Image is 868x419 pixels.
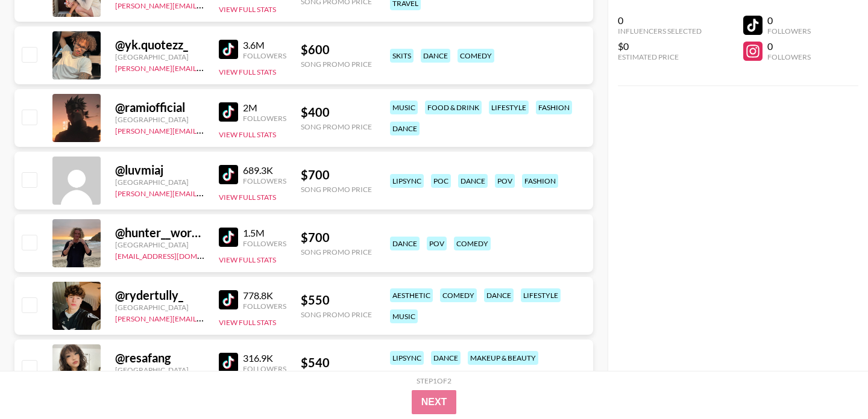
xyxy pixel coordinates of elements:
[390,237,420,250] div: dance
[243,114,286,123] div: Followers
[458,174,488,188] div: dance
[468,351,538,365] div: makeup & beauty
[219,165,238,184] img: TikTok
[767,26,811,36] div: Followers
[390,49,414,63] div: skits
[431,351,461,365] div: dance
[219,290,238,309] img: TikTok
[521,288,561,302] div: lifestyle
[767,40,811,52] div: 0
[115,178,204,187] div: [GEOGRAPHIC_DATA]
[243,352,286,364] div: 316.9K
[767,52,811,61] div: Followers
[243,302,286,311] div: Followers
[301,105,372,120] div: $ 400
[536,101,572,114] div: fashion
[390,288,433,302] div: aesthetic
[219,40,238,59] img: TikTok
[301,310,372,319] div: Song Promo Price
[301,167,372,182] div: $ 700
[243,51,286,60] div: Followers
[219,255,276,264] button: View Full Stats
[243,102,286,114] div: 2M
[301,42,372,57] div: $ 600
[115,225,204,240] div: @ hunter__workman
[219,67,276,76] button: View Full Stats
[115,249,236,261] a: [EMAIL_ADDRESS][DOMAIN_NAME]
[431,174,451,188] div: poc
[115,240,204,249] div: [GEOGRAPHIC_DATA]
[489,101,529,114] div: lifestyle
[243,239,286,248] div: Followers
[390,174,424,188] div: lipsync
[618,14,702,26] div: 0
[390,122,420,135] div: dance
[219,5,276,14] button: View Full Stats
[219,193,276,202] button: View Full Stats
[301,60,372,69] div: Song Promo Price
[115,61,294,73] a: [PERSON_NAME][EMAIL_ADDRESS][DOMAIN_NAME]
[115,37,204,52] div: @ yk.quotezz_
[767,14,811,26] div: 0
[243,290,286,302] div: 778.8K
[219,102,238,122] img: TikTok
[390,309,418,323] div: music
[412,390,457,414] button: Next
[808,359,854,405] iframe: Drift Widget Chat Controller
[301,355,372,370] div: $ 540
[243,176,286,185] div: Followers
[115,350,204,365] div: @ resafang
[301,230,372,245] div: $ 700
[115,303,204,312] div: [GEOGRAPHIC_DATA]
[219,228,238,247] img: TikTok
[522,174,558,188] div: fashion
[301,247,372,256] div: Song Promo Price
[115,100,204,115] div: @ ramiofficial
[458,49,494,63] div: comedy
[390,351,424,365] div: lipsync
[425,101,482,114] div: food & drink
[243,227,286,239] div: 1.5M
[115,124,294,135] a: [PERSON_NAME][EMAIL_ADDRESS][DOMAIN_NAME]
[390,101,418,114] div: music
[115,288,204,303] div: @ rydertully_
[618,26,702,36] div: Influencers Selected
[115,115,204,124] div: [GEOGRAPHIC_DATA]
[243,39,286,51] div: 3.6M
[417,376,451,385] div: Step 1 of 2
[427,237,447,250] div: pov
[115,187,294,198] a: [PERSON_NAME][EMAIL_ADDRESS][DOMAIN_NAME]
[115,163,204,178] div: @ luvmiaj
[115,365,204,374] div: [GEOGRAPHIC_DATA]
[440,288,477,302] div: comedy
[243,364,286,373] div: Followers
[115,312,294,323] a: [PERSON_NAME][EMAIL_ADDRESS][DOMAIN_NAME]
[301,293,372,308] div: $ 550
[219,353,238,372] img: TikTok
[301,122,372,131] div: Song Promo Price
[495,174,515,188] div: pov
[219,130,276,139] button: View Full Stats
[454,237,491,250] div: comedy
[618,40,702,52] div: $0
[484,288,514,302] div: dance
[243,164,286,176] div: 689.3K
[301,185,372,194] div: Song Promo Price
[421,49,450,63] div: dance
[618,52,702,61] div: Estimated Price
[219,318,276,327] button: View Full Stats
[115,52,204,61] div: [GEOGRAPHIC_DATA]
